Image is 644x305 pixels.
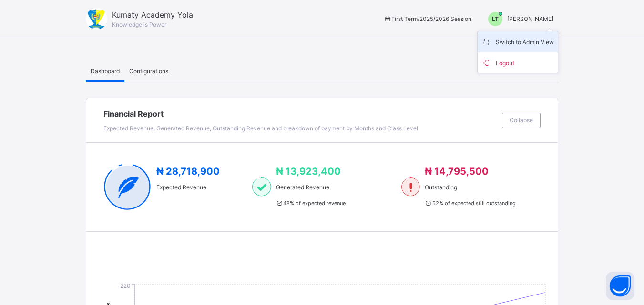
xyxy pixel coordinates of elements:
img: paid-1.3eb1404cbcb1d3b736510a26bbfa3ccb.svg [252,164,271,210]
span: session/term information [383,15,471,22]
span: Financial Report [103,108,497,119]
span: Knowledge is Power [112,21,166,28]
span: ₦ 28,718,900 [156,166,220,177]
li: dropdown-list-item-buttom-1 [478,52,558,73]
tspan: 220 [120,282,131,289]
span: Generated Revenue [276,183,346,192]
span: LT [492,15,499,23]
span: [PERSON_NAME] [507,15,553,22]
span: Switch to Admin View [481,35,554,48]
li: dropdown-list-item-name-0 [478,31,558,52]
span: Expected Revenue [156,183,220,192]
span: 52 % of expected still outstanding [425,200,515,207]
span: ₦ 13,923,400 [276,166,341,177]
button: Open asap [606,272,634,300]
span: Dashboard [91,67,120,76]
span: Expected Revenue, Generated Revenue, Outstanding Revenue and breakdown of payment by Months and C... [103,125,418,132]
img: expected-2.4343d3e9d0c965b919479240f3db56ac.svg [103,164,152,210]
span: 48 % of expected revenue [276,200,346,207]
span: Logout [481,56,554,69]
span: Outstanding [425,183,515,192]
span: Configurations [129,67,168,76]
span: Collapse [510,116,533,125]
span: ₦ 14,795,500 [425,166,489,177]
img: outstanding-1.146d663e52f09953f639664a84e30106.svg [401,164,420,210]
span: Kumaty Academy Yola [112,9,193,20]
